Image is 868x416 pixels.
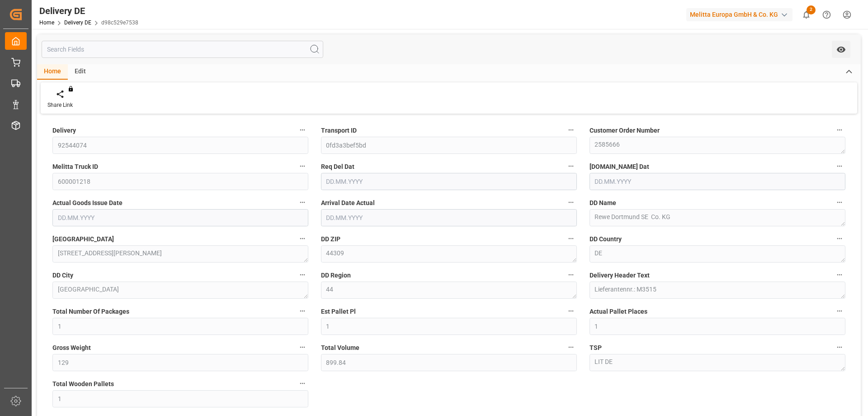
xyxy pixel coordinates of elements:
span: Total Volume [321,343,359,353]
textarea: Rewe Dortmund SE Co. KG [590,209,845,226]
span: Actual Pallet Places [590,307,647,316]
span: 2 [807,5,816,14]
button: Transport ID [565,124,577,136]
div: Edit [68,64,93,80]
span: Req Del Dat [321,162,354,172]
span: DD Region [321,271,351,280]
textarea: DE [590,245,845,263]
button: Customer Order Number [834,124,845,136]
button: Help Center [816,5,837,25]
button: Req Del Dat [565,160,577,172]
span: Delivery Header Text [590,271,650,280]
button: Total Wooden Pallets [297,378,308,389]
textarea: [STREET_ADDRESS][PERSON_NAME] [52,245,308,263]
span: Delivery [52,126,76,135]
button: Actual Goods Issue Date [297,196,308,208]
button: open menu [832,41,850,58]
input: Search Fields [42,41,323,58]
textarea: [GEOGRAPHIC_DATA] [52,282,308,299]
span: Melitta Truck ID [52,162,98,172]
span: [GEOGRAPHIC_DATA] [52,234,114,244]
button: TSP [834,341,845,353]
textarea: Lieferantennr.: M3515 [590,282,845,299]
button: DD City [297,269,308,281]
span: Actual Goods Issue Date [52,198,123,208]
input: DD.MM.YYYY [321,173,577,190]
textarea: LIT DE [590,354,845,371]
div: Melitta Europa GmbH & Co. KG [686,8,793,21]
button: DD Country [834,233,845,244]
div: Home [37,64,68,80]
span: Customer Order Number [590,126,660,135]
button: Melitta Truck ID [297,160,308,172]
button: Gross Weight [297,341,308,353]
button: Delivery [297,124,308,136]
button: [DOMAIN_NAME] Dat [834,160,845,172]
a: Delivery DE [64,19,91,26]
input: DD.MM.YYYY [321,209,577,226]
button: Actual Pallet Places [834,305,845,317]
span: Arrival Date Actual [321,198,375,208]
button: DD Name [834,196,845,208]
input: DD.MM.YYYY [590,173,845,190]
div: Delivery DE [39,4,138,18]
span: Transport ID [321,126,357,135]
textarea: 44 [321,282,577,299]
textarea: 2585666 [590,137,845,154]
button: Total Number Of Packages [297,305,308,317]
button: Total Volume [565,341,577,353]
input: DD.MM.YYYY [52,209,308,226]
button: DD Region [565,269,577,281]
a: Home [39,19,54,26]
button: Est Pallet Pl [565,305,577,317]
button: Arrival Date Actual [565,196,577,208]
span: DD City [52,271,73,280]
textarea: 44309 [321,245,577,263]
button: Melitta Europa GmbH & Co. KG [686,6,796,23]
span: DD Name [590,198,616,208]
span: Est Pallet Pl [321,307,356,316]
span: [DOMAIN_NAME] Dat [590,162,649,172]
span: Gross Weight [52,343,91,353]
button: Delivery Header Text [834,269,845,281]
span: DD ZIP [321,234,340,244]
button: show 2 new notifications [796,5,816,25]
span: DD Country [590,234,622,244]
span: Total Number Of Packages [52,307,129,316]
span: TSP [590,343,602,353]
button: [GEOGRAPHIC_DATA] [297,233,308,244]
span: Total Wooden Pallets [52,379,114,389]
button: DD ZIP [565,233,577,244]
